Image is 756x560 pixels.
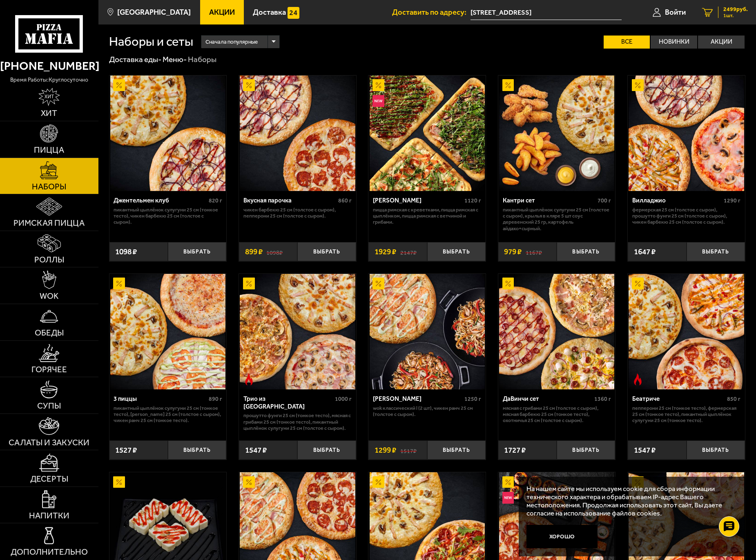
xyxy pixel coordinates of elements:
img: Трио из Рио [240,274,355,389]
img: Мама Миа [370,76,485,191]
label: Акции [698,36,745,48]
img: Акционный [113,79,125,91]
button: Выбрать [427,440,486,460]
a: АкционныйВилла Капри [368,274,486,389]
img: Акционный [372,278,384,289]
img: Акционный [372,476,384,488]
a: Доставка еды- [109,55,161,64]
div: 3 пиццы [114,395,206,403]
span: 1098 ₽ [115,248,137,256]
a: АкционныйОстрое блюдоТрио из Рио [239,274,356,389]
span: Санкт-Петербург, Промышленная улица, 42 [471,5,622,20]
div: Вилладжио [632,197,722,204]
div: Наборы [188,54,216,64]
span: Войти [665,9,686,16]
span: Напитки [29,511,69,520]
span: 2499 руб. [723,7,748,12]
s: 1517 ₽ [400,446,417,454]
p: Мясная с грибами 25 см (толстое с сыром), Мясная Барбекю 25 см (тонкое тесто), Охотничья 25 см (т... [503,405,611,424]
span: 1547 ₽ [245,446,267,454]
img: Вилладжио [629,76,744,191]
a: АкционныйОстрое блюдоБеатриче [628,274,745,389]
label: Новинки [651,36,697,48]
button: Выбрать [427,242,486,261]
button: Выбрать [557,242,615,261]
div: Джентельмен клуб [114,197,206,204]
span: Обеды [35,329,64,337]
a: АкционныйНовинкаМама Миа [368,76,486,191]
p: Фермерская 25 см (толстое с сыром), Прошутто Фунги 25 см (толстое с сыром), Чикен Барбекю 25 см (... [632,207,740,225]
img: Акционный [113,476,125,488]
span: Роллы [34,256,64,264]
span: 890 г [209,396,222,402]
span: 1250 г [464,396,481,402]
span: Доставить по адресу: [392,9,471,16]
p: Пикантный цыплёнок сулугуни 25 см (толстое с сыром), крылья в кляре 5 шт соус деревенский 25 гр, ... [503,207,611,232]
h1: Наборы и сеты [109,36,193,48]
p: Пицца Римская с креветками, Пицца Римская с цыплёнком, Пицца Римская с ветчиной и грибами. [373,207,481,225]
img: Новинка [372,95,384,107]
img: 3 пиццы [110,274,225,389]
label: Все [604,36,650,48]
span: 860 г [338,197,352,204]
img: Кантри сет [499,76,614,191]
span: Доставка [253,9,286,16]
p: Чикен Барбекю 25 см (толстое с сыром), Пепперони 25 см (толстое с сыром). [243,207,352,219]
img: Джентельмен клуб [110,76,225,191]
button: Выбрать [557,440,615,460]
img: Акционный [243,79,255,91]
p: Прошутто Фунги 25 см (тонкое тесто), Мясная с грибами 25 см (тонкое тесто), Пикантный цыплёнок су... [243,412,352,431]
div: Беатриче [632,395,725,403]
a: АкционныйДаВинчи сет [498,274,616,389]
p: Wok классический L (2 шт), Чикен Ранч 25 см (толстое с сыром). [373,405,481,418]
a: АкционныйДжентельмен клуб [109,76,227,191]
img: Вкусная парочка [240,76,355,191]
img: Акционный [632,278,644,289]
button: Выбрать [297,440,356,460]
button: Выбрать [168,242,226,261]
span: Пицца [34,146,64,154]
img: Акционный [113,278,125,289]
span: 1929 ₽ [375,248,396,256]
img: 15daf4d41897b9f0e9f617042186c801.svg [288,7,299,19]
img: Акционный [372,79,384,91]
img: Акционный [502,476,514,488]
img: Вилла Капри [370,274,485,389]
span: 850 г [727,396,740,402]
a: АкционныйВилладжио [628,76,745,191]
img: Острое блюдо [632,373,644,385]
img: Акционный [632,79,644,91]
img: Акционный [243,278,255,289]
span: 1727 ₽ [504,446,526,454]
span: 1 шт. [723,13,748,18]
span: Дополнительно [11,548,88,556]
span: Акции [209,9,235,16]
button: Выбрать [168,440,226,460]
div: Вкусная парочка [243,197,336,204]
span: Хит [41,109,57,118]
span: 1299 ₽ [375,446,396,454]
img: Акционный [632,476,644,488]
span: 1547 ₽ [634,446,656,454]
p: Пепперони 25 см (тонкое тесто), Фермерская 25 см (тонкое тесто), Пикантный цыплёнок сулугуни 25 с... [632,405,740,424]
a: Акционный3 пиццы [109,274,227,389]
span: 820 г [209,197,222,204]
span: 1360 г [594,396,611,402]
button: Выбрать [687,242,745,261]
div: ДаВинчи сет [503,395,592,403]
span: Горячее [31,365,67,374]
span: 1527 ₽ [115,446,137,454]
p: Пикантный цыплёнок сулугуни 25 см (тонкое тесто), [PERSON_NAME] 25 см (толстое с сыром), Чикен Ра... [114,405,222,424]
span: 1120 г [464,197,481,204]
span: Римская пицца [13,219,85,227]
a: АкционныйВкусная парочка [239,76,356,191]
span: Сначала популярные [205,34,258,49]
img: Акционный [243,476,255,488]
span: 1000 г [335,396,352,402]
a: Меню- [163,55,187,64]
span: 899 ₽ [245,248,263,256]
div: Кантри сет [503,197,595,204]
span: Супы [37,402,61,410]
button: Хорошо [526,525,598,549]
img: Острое блюдо [243,373,255,385]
